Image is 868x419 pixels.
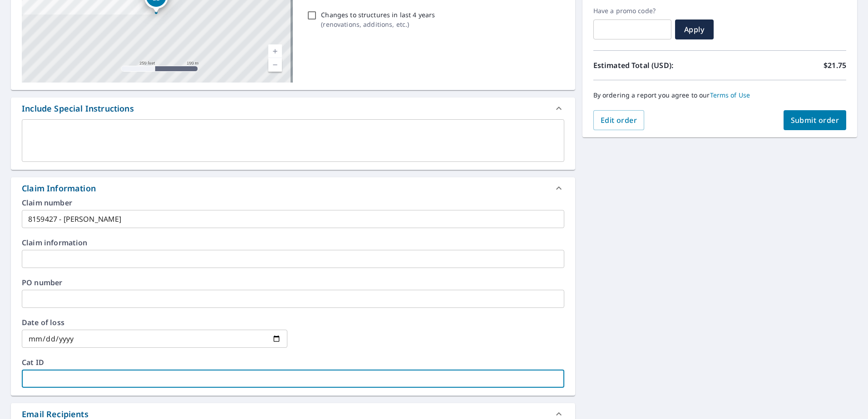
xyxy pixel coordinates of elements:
[601,115,637,125] span: Edit order
[268,58,282,72] a: Current Level 17, Zoom Out
[824,60,846,71] p: $21.75
[675,19,714,39] button: Apply
[593,91,846,99] p: By ordering a report you agree to our
[22,359,564,366] label: Cat ID
[22,102,134,115] div: Include Special Instructions
[321,10,435,19] p: Changes to structures in last 4 years
[22,319,287,326] label: Date of loss
[784,110,847,130] button: Submit order
[22,199,564,206] label: Claim number
[22,239,564,246] label: Claim information
[791,115,839,125] span: Submit order
[321,19,435,29] p: ( renovations, additions, etc. )
[593,60,720,71] p: Estimated Total (USD):
[682,24,706,34] span: Apply
[22,182,96,195] div: Claim Information
[593,110,645,130] button: Edit order
[11,97,575,119] div: Include Special Instructions
[11,177,575,199] div: Claim Information
[593,7,671,15] label: Have a promo code?
[710,91,750,99] a: Terms of Use
[22,279,564,286] label: PO number
[268,44,282,58] a: Current Level 17, Zoom In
